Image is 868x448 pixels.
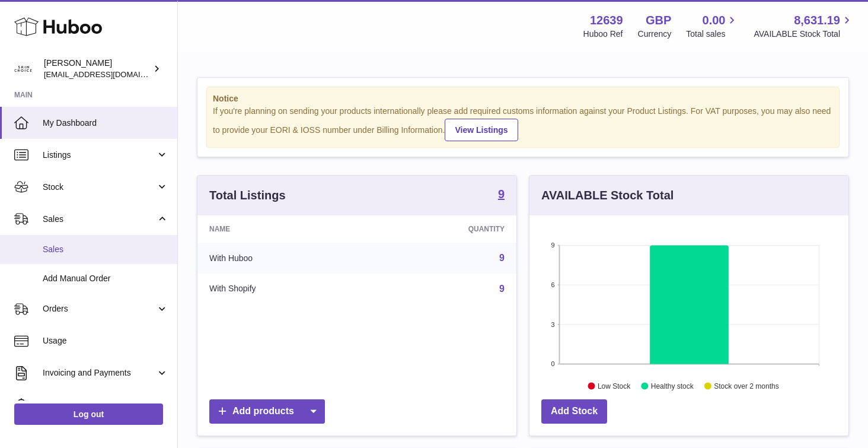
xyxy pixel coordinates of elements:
div: If you're planning on sending your products internationally please add required customs informati... [213,106,833,141]
img: admin@skinchoice.com [14,60,32,78]
span: Invoicing and Payments [43,367,156,379]
span: Orders [43,303,156,314]
div: Huboo Ref [583,28,623,40]
text: Healthy stock [651,382,694,390]
a: 8,631.19 AVAILABLE Stock Total [754,12,854,40]
span: Listings [43,150,156,161]
th: Quantity [369,215,516,243]
text: 3 [551,320,554,328]
strong: Notice [213,93,833,104]
span: Sales [43,244,168,255]
h3: Total Listings [209,188,286,204]
span: Total sales [686,28,739,40]
strong: 9 [498,188,505,200]
a: 0.00 Total sales [686,12,739,40]
a: Add Stock [541,399,607,424]
text: Low Stock [598,382,631,390]
td: With Shopify [197,274,369,304]
a: Add products [209,399,325,424]
span: 0.00 [703,12,726,28]
a: 9 [498,188,505,202]
td: With Huboo [197,243,369,274]
span: AVAILABLE Stock Total [754,28,854,40]
span: 8,631.19 [794,12,840,28]
text: 9 [551,242,554,249]
span: My Dashboard [43,117,168,129]
a: 9 [499,253,505,263]
a: 9 [499,284,505,294]
span: Usage [43,335,168,347]
text: 6 [551,281,554,288]
strong: 12639 [590,12,623,28]
text: 0 [551,360,554,367]
span: Sales [43,214,156,225]
div: Currency [638,28,672,40]
strong: GBP [646,12,671,28]
span: [EMAIL_ADDRESS][DOMAIN_NAME] [44,69,174,79]
a: View Listings [445,119,518,141]
text: Stock over 2 months [714,382,778,390]
a: Log out [14,403,163,425]
th: Name [197,215,369,243]
span: Stock [43,182,156,193]
h3: AVAILABLE Stock Total [541,188,674,204]
div: [PERSON_NAME] [44,58,151,80]
span: Add Manual Order [43,273,168,284]
span: Cases [43,399,168,411]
